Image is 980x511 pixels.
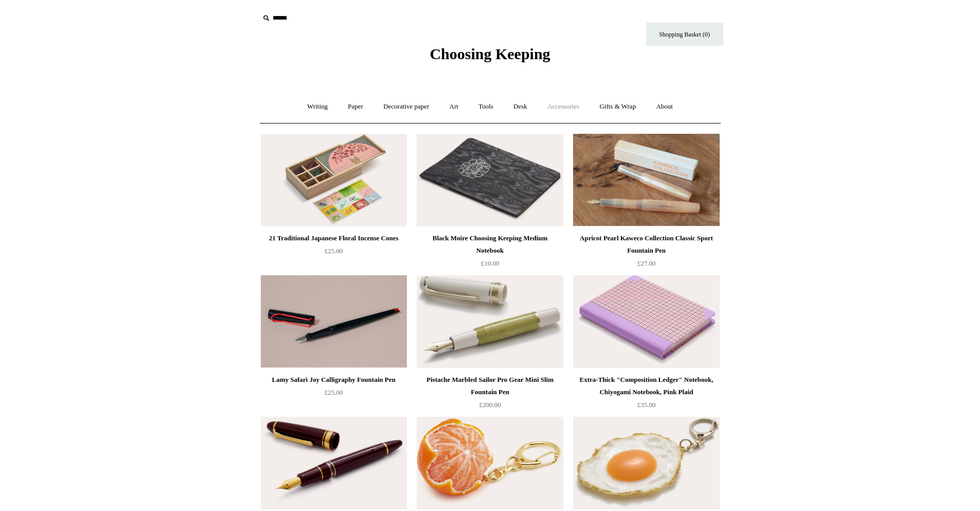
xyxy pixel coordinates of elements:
img: Extra-Thick "Composition Ledger" Notebook, Chiyogami Notebook, Pink Plaid [573,275,719,368]
a: Faux Clementine Keyring Faux Clementine Keyring [417,417,563,509]
a: Desk [504,93,537,120]
a: Burgundy Sailor 1911 Realo Fountain Pen Burgundy Sailor 1911 Realo Fountain Pen [261,417,407,509]
a: Extra-Thick "Composition Ledger" Notebook, Chiyogami Notebook, Pink Plaid Extra-Thick "Compositio... [573,275,719,368]
div: Pistache Marbled Sailor Pro Gear Mini Slim Fountain Pen [419,374,560,398]
img: Burgundy Sailor 1911 Realo Fountain Pen [261,417,407,509]
a: Black Moire Choosing Keeping Medium Notebook £10.00 [417,232,563,274]
a: Decorative paper [374,93,438,120]
a: Tools [469,93,503,120]
img: Black Moire Choosing Keeping Medium Notebook [417,134,563,226]
a: Lamy Safari Joy Calligraphy Fountain Pen £25.00 [261,374,407,416]
a: Gifts & Wrap [590,93,645,120]
a: 21 Traditional Japanese Floral Incense Cones £25.00 [261,232,407,274]
span: £25.00 [325,247,343,255]
a: Pistache Marbled Sailor Pro Gear Mini Slim Fountain Pen Pistache Marbled Sailor Pro Gear Mini Sli... [417,275,563,368]
div: Apricot Pearl Kaweco Collection Classic Sport Fountain Pen [576,232,717,257]
span: £10.00 [481,259,500,267]
a: Writing [298,93,337,120]
img: 21 Traditional Japanese Floral Incense Cones [261,134,407,226]
div: 21 Traditional Japanese Floral Incense Cones [263,232,404,244]
a: Faux Fried Egg Keyring Faux Fried Egg Keyring [573,417,719,509]
span: £25.00 [325,389,343,396]
div: Lamy Safari Joy Calligraphy Fountain Pen [263,374,404,386]
a: Accessories [538,93,589,120]
a: Pistache Marbled Sailor Pro Gear Mini Slim Fountain Pen £200.00 [417,374,563,416]
a: Choosing Keeping [430,54,550,61]
a: Shopping Basket (0) [646,23,723,46]
a: Lamy Safari Joy Calligraphy Fountain Pen Lamy Safari Joy Calligraphy Fountain Pen [261,275,407,368]
span: Choosing Keeping [430,45,550,62]
a: Apricot Pearl Kaweco Collection Classic Sport Fountain Pen Apricot Pearl Kaweco Collection Classi... [573,134,719,226]
div: Black Moire Choosing Keeping Medium Notebook [419,232,560,257]
div: Extra-Thick "Composition Ledger" Notebook, Chiyogami Notebook, Pink Plaid [576,374,717,398]
a: Paper [338,93,372,120]
img: Apricot Pearl Kaweco Collection Classic Sport Fountain Pen [573,134,719,226]
a: About [647,93,682,120]
span: £35.00 [637,401,656,409]
img: Faux Fried Egg Keyring [573,417,719,509]
img: Lamy Safari Joy Calligraphy Fountain Pen [261,275,407,368]
img: Pistache Marbled Sailor Pro Gear Mini Slim Fountain Pen [417,275,563,368]
a: Black Moire Choosing Keeping Medium Notebook Black Moire Choosing Keeping Medium Notebook [417,134,563,226]
img: Faux Clementine Keyring [417,417,563,509]
a: Extra-Thick "Composition Ledger" Notebook, Chiyogami Notebook, Pink Plaid £35.00 [573,374,719,416]
span: £27.00 [637,259,656,267]
a: 21 Traditional Japanese Floral Incense Cones 21 Traditional Japanese Floral Incense Cones [261,134,407,226]
a: Apricot Pearl Kaweco Collection Classic Sport Fountain Pen £27.00 [573,232,719,274]
a: Art [440,93,468,120]
span: £200.00 [479,401,501,409]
